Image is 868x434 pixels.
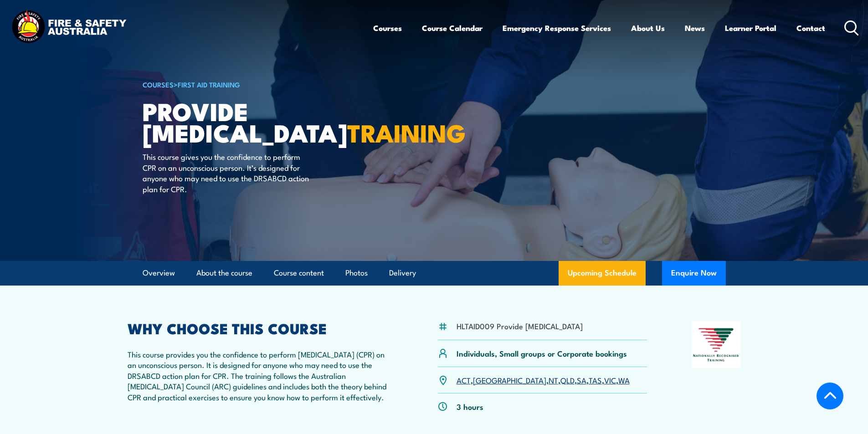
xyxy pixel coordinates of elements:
[725,16,776,40] a: Learner Portal
[589,374,602,385] a: TAS
[457,374,471,385] a: ACT
[559,261,646,286] a: Upcoming Schedule
[128,322,394,334] h2: WHY CHOOSE THIS COURSE
[143,261,175,285] a: Overview
[128,349,394,402] p: This course provides you the confidence to perform [MEDICAL_DATA] (CPR) on an unconscious person....
[560,374,575,385] a: QLD
[143,79,368,90] h6: >
[473,374,546,385] a: [GEOGRAPHIC_DATA]
[631,16,665,40] a: About Us
[692,322,741,368] img: Nationally Recognised Training logo.
[577,374,586,385] a: SA
[796,16,825,40] a: Contact
[347,113,466,151] strong: TRAINING
[457,348,627,358] p: Individuals, Small groups or Corporate bookings
[178,79,240,89] a: First Aid Training
[274,261,324,285] a: Course content
[457,375,630,385] p: , , , , , , ,
[389,261,416,285] a: Delivery
[196,261,252,285] a: About the course
[345,261,368,285] a: Photos
[604,374,616,385] a: VIC
[662,261,726,286] button: Enquire Now
[618,374,630,385] a: WA
[457,321,583,331] li: HLTAID009 Provide [MEDICAL_DATA]
[422,16,483,40] a: Course Calendar
[143,100,368,143] h1: Provide [MEDICAL_DATA]
[685,16,705,40] a: News
[143,151,309,194] p: This course gives you the confidence to perform CPR on an unconscious person. It’s designed for a...
[503,16,611,40] a: Emergency Response Services
[549,374,558,385] a: NT
[373,16,402,40] a: Courses
[457,401,483,412] p: 3 hours
[143,79,174,89] a: COURSES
